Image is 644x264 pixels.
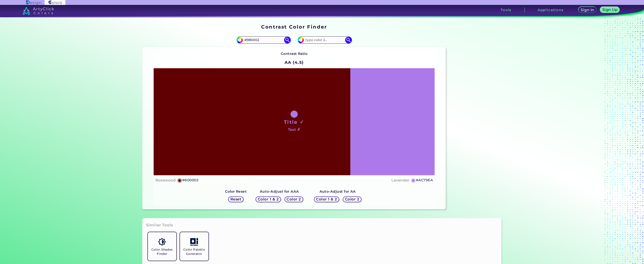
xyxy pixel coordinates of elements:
[284,37,291,43] img: icon search
[411,177,416,183] h5: ◉
[304,37,345,43] input: type color 2..
[579,7,596,13] a: Sign In
[26,0,41,5] img: ArtyClick Design logo
[23,7,54,15] img: logo_artyclick_colors_white.svg
[259,198,278,201] h5: Color 1 & 2
[283,58,306,67] h2: AA (4.5)
[317,198,336,201] h5: Color 1 & 2
[182,177,198,183] h5: #600002
[158,238,166,246] img: icon_color_shades.svg
[225,189,247,194] strong: Color Reset
[416,177,433,183] h5: #AC79EA
[501,8,512,12] h3: Tools
[538,8,564,12] h3: Applications
[155,177,176,184] h4: Rosewood
[146,223,173,228] h3: Similar Tools
[178,230,210,262] a: Color Palette Generator
[581,8,593,12] h5: Sign In
[603,8,617,11] h5: Sign Up
[601,7,619,13] a: Sign Up
[231,198,241,201] h5: Reset
[177,177,182,183] h5: ◉
[284,119,304,125] h1: Title ✓
[260,189,299,194] strong: Auto-Adjust for AAA
[261,23,327,30] h1: Contrast Color Finder
[146,230,178,262] a: Color Shades Finder
[190,238,198,246] img: icon_col_pal_col.svg
[150,247,175,256] h5: Color Shades Finder
[320,189,356,194] strong: Auto-Adjust for AA
[346,198,359,201] h5: Color 2
[182,247,207,256] h5: Color Palette Generator
[287,198,300,201] h5: Color 2
[243,37,284,43] input: type color 1..
[288,126,300,133] h4: Text ✗
[345,37,352,43] img: icon search
[391,177,409,184] h4: Lavender
[281,52,308,56] strong: Contrast Ratio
